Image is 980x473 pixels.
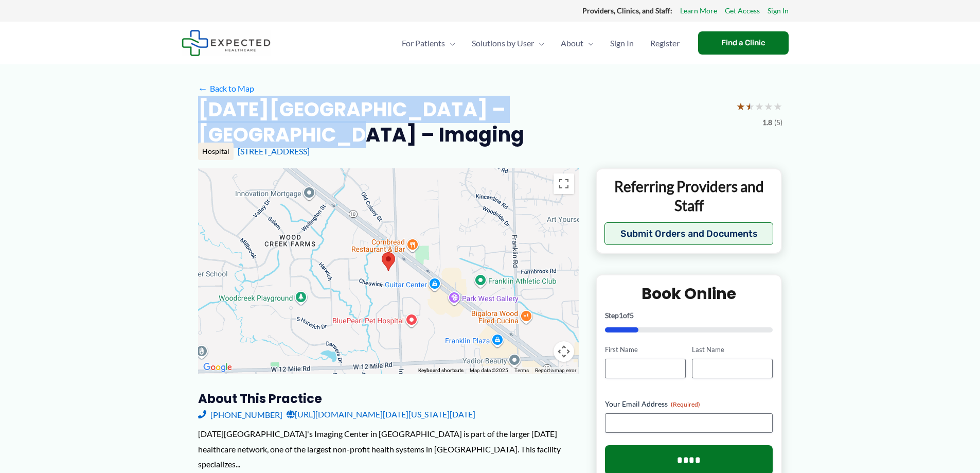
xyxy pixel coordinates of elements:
h2: Book Online [605,284,773,304]
span: Sign In [610,25,634,61]
span: Map data ©2025 [470,367,508,373]
span: Menu Toggle [445,25,455,61]
span: ← [198,83,208,93]
a: [PHONE_NUMBER] [198,407,282,422]
span: (Required) [671,400,700,408]
nav: Primary Site Navigation [394,25,688,61]
strong: Providers, Clinics, and Staff: [582,6,672,15]
a: Register [642,25,688,61]
div: Hospital [198,143,234,160]
a: [URL][DOMAIN_NAME][DATE][US_STATE][DATE] [287,407,475,422]
span: ★ [755,97,764,116]
a: Sign In [768,4,789,17]
span: ★ [736,97,745,116]
span: 1 [619,311,623,320]
span: Menu Toggle [583,25,594,61]
label: First Name [605,345,686,355]
img: Google [201,361,235,374]
div: [DATE][GEOGRAPHIC_DATA]'s Imaging Center in [GEOGRAPHIC_DATA] is part of the larger [DATE] health... [198,426,579,472]
span: (5) [774,116,782,129]
a: [STREET_ADDRESS] [238,146,310,156]
span: Menu Toggle [534,25,544,61]
a: AboutMenu Toggle [553,25,602,61]
p: Referring Providers and Staff [604,177,774,215]
button: Map camera controls [554,341,574,362]
a: For PatientsMenu Toggle [394,25,464,61]
a: Sign In [602,25,642,61]
h3: About this practice [198,391,579,407]
a: Open this area in Google Maps (opens a new window) [201,361,235,374]
span: About [561,25,583,61]
span: 1.8 [762,116,772,129]
span: For Patients [402,25,445,61]
p: Step of [605,312,773,319]
span: ★ [764,97,773,116]
a: Learn More [680,4,717,17]
h2: [DATE][GEOGRAPHIC_DATA] – [GEOGRAPHIC_DATA] – Imaging [198,97,728,148]
span: Solutions by User [472,25,534,61]
button: Submit Orders and Documents [604,222,774,245]
button: Keyboard shortcuts [418,367,464,374]
a: Terms (opens in new tab) [514,367,529,373]
span: ★ [745,97,755,116]
a: Find a Clinic [698,31,789,55]
img: Expected Healthcare Logo - side, dark font, small [182,30,271,56]
label: Last Name [692,345,773,355]
a: Get Access [725,4,760,17]
span: ★ [773,97,782,116]
span: Register [650,25,680,61]
button: Toggle fullscreen view [554,173,574,194]
label: Your Email Address [605,399,773,409]
a: Solutions by UserMenu Toggle [464,25,553,61]
a: ←Back to Map [198,81,254,96]
span: 5 [630,311,634,320]
a: Report a map error [535,367,576,373]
